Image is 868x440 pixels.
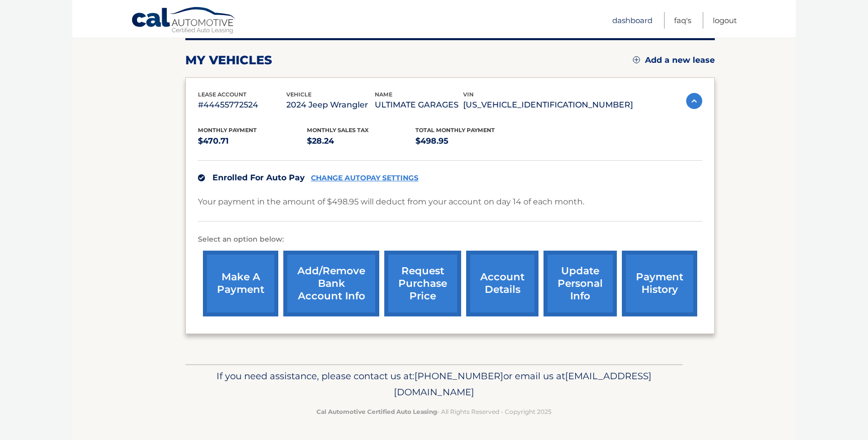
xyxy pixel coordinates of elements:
[466,251,538,316] a: account details
[198,127,257,134] span: Monthly Payment
[463,91,474,98] span: vin
[415,134,524,148] p: $498.95
[311,174,418,182] a: CHANGE AUTOPAY SETTINGS
[633,56,640,63] img: add.svg
[192,406,676,417] p: - All Rights Reserved - Copyright 2025
[307,134,416,148] p: $28.24
[198,195,584,209] p: Your payment in the amount of $498.95 will deduct from your account on day 14 of each month.
[286,98,375,112] p: 2024 Jeep Wrangler
[375,98,463,112] p: ULTIMATE GARAGES
[674,12,691,29] a: FAQ's
[198,174,205,181] img: check.svg
[622,251,697,316] a: payment history
[375,91,392,98] span: name
[463,98,633,112] p: [US_VEHICLE_IDENTIFICATION_NUMBER]
[212,173,305,182] span: Enrolled For Auto Pay
[198,134,307,148] p: $470.71
[307,127,369,134] span: Monthly sales Tax
[192,368,676,400] p: If you need assistance, please contact us at: or email us at
[198,98,286,112] p: #44455772524
[713,12,737,29] a: Logout
[283,251,379,316] a: Add/Remove bank account info
[415,127,495,134] span: Total Monthly Payment
[544,251,617,316] a: update personal info
[686,93,702,109] img: accordion-active.svg
[203,251,278,316] a: make a payment
[633,55,715,65] a: Add a new lease
[384,251,461,316] a: request purchase price
[286,91,311,98] span: vehicle
[414,370,503,382] span: [PHONE_NUMBER]
[131,7,237,36] a: Cal Automotive
[612,12,653,29] a: Dashboard
[185,53,272,68] h2: my vehicles
[316,408,437,415] strong: Cal Automotive Certified Auto Leasing
[198,91,247,98] span: lease account
[198,234,702,246] p: Select an option below:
